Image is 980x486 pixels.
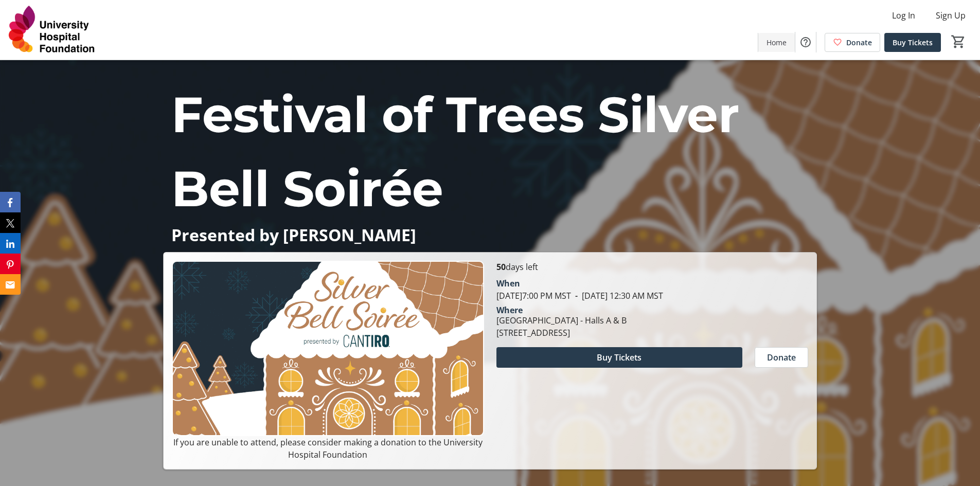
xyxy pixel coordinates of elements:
div: [STREET_ADDRESS] [496,327,627,339]
span: - [571,290,582,301]
p: days left [496,261,808,273]
span: Log In [892,9,915,22]
img: Campaign CTA Media Photo [172,261,484,436]
span: 50 [496,261,506,273]
button: Donate [755,347,808,368]
div: Where [496,306,523,314]
button: Sign Up [928,7,974,24]
p: If you are unable to attend, please consider making a donation to the University Hospital Foundation [172,436,484,461]
a: Donate [825,33,880,52]
a: Buy Tickets [884,33,941,52]
p: Presented by [PERSON_NAME] [171,226,808,244]
span: Home [767,37,787,48]
div: When [496,277,520,290]
span: Donate [767,351,796,364]
span: Buy Tickets [893,37,933,48]
span: Donate [846,37,872,48]
img: University Hospital Foundation's Logo [6,4,98,56]
button: Help [795,32,816,52]
span: Buy Tickets [597,351,642,364]
span: [DATE] 7:00 PM MST [496,290,571,301]
span: Festival of Trees Silver Bell Soirée [171,84,739,219]
button: Log In [884,7,923,24]
span: [DATE] 12:30 AM MST [571,290,663,301]
button: Buy Tickets [496,347,742,368]
a: Home [758,33,795,52]
div: [GEOGRAPHIC_DATA] - Halls A & B [496,314,627,327]
span: Sign Up [936,9,966,22]
button: Cart [949,32,968,51]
